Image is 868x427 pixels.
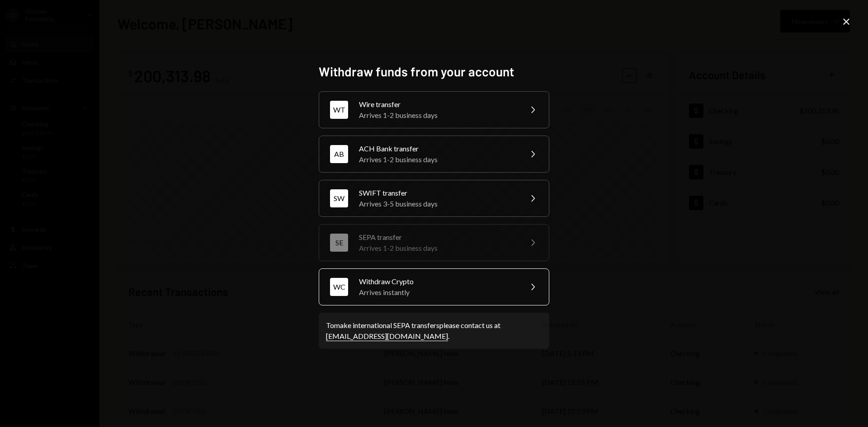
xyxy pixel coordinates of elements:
button: SESEPA transferArrives 1-2 business days [319,224,549,261]
button: ABACH Bank transferArrives 1-2 business days [319,136,549,173]
a: [EMAIL_ADDRESS][DOMAIN_NAME] [326,332,448,341]
div: Arrives 1-2 business days [359,243,516,253]
div: AB [330,145,348,163]
div: SE [330,234,348,252]
div: Arrives 1-2 business days [359,110,516,121]
div: ACH Bank transfer [359,143,516,154]
div: WC [330,278,348,296]
div: SWIFT transfer [359,188,516,198]
button: SWSWIFT transferArrives 3-5 business days [319,180,549,217]
div: SW [330,189,348,207]
button: WTWire transferArrives 1-2 business days [319,91,549,128]
div: Wire transfer [359,99,516,110]
button: WCWithdraw CryptoArrives instantly [319,268,549,305]
div: To make international SEPA transfers please contact us at . [326,320,542,342]
div: Arrives 1-2 business days [359,154,516,165]
div: Withdraw Crypto [359,276,516,287]
div: Arrives 3-5 business days [359,198,516,209]
div: Arrives instantly [359,287,516,298]
h2: Withdraw funds from your account [319,63,549,80]
div: SEPA transfer [359,232,516,243]
div: WT [330,101,348,119]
